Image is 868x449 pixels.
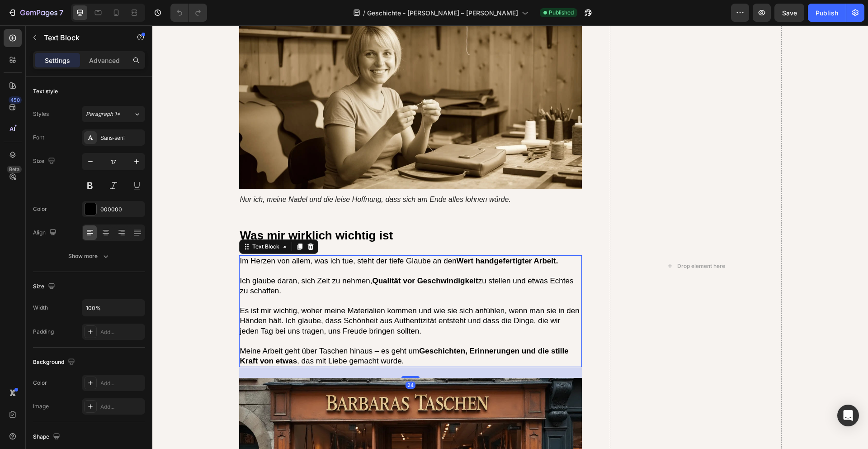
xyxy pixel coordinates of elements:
[88,231,429,241] p: Im Herzen von allem, was ich tue, steht der tiefe Glaube an den
[33,281,57,293] div: Size
[4,4,67,22] button: 7
[774,4,804,22] button: Save
[304,231,406,240] strong: Wert handgefertigter Arbeit.
[100,134,143,142] div: Sans-serif
[33,227,58,239] div: Align
[82,106,145,122] button: Paragraph 1*
[9,96,22,104] div: 450
[33,431,62,443] div: Shape
[33,134,44,142] div: Font
[808,4,846,22] button: Publish
[363,8,365,18] span: /
[33,328,54,336] div: Padding
[7,166,22,173] div: Beta
[816,8,838,18] div: Publish
[33,356,77,368] div: Background
[88,281,429,310] p: Es ist mir wichtig, woher meine Materialien kommen und wie sie sich anfühlen, wenn man sie in den...
[253,356,263,363] div: 24
[33,402,49,411] div: Image
[33,110,49,118] div: Styles
[87,202,430,219] h2: Was mir wirklich wichtig ist
[86,110,120,118] span: Paragraph 1*
[33,155,57,167] div: Size
[88,321,429,341] p: Meine Arbeit geht über Taschen hinaus – es geht um , das mit Liebe gemacht wurde.
[220,251,325,260] strong: Qualität vor Geschwindigkeit
[45,56,70,65] p: Settings
[59,7,63,18] p: 7
[100,205,143,214] div: 000000
[33,304,48,312] div: Width
[170,4,207,22] div: Undo/Redo
[152,25,868,449] iframe: Design area
[837,405,859,426] div: Open Intercom Messenger
[44,32,121,43] p: Text Block
[100,379,143,387] div: Add...
[33,87,58,96] div: Text style
[82,300,145,316] input: Auto
[33,379,47,387] div: Color
[525,237,573,244] div: Drop element here
[33,248,145,264] button: Show more
[98,217,129,225] div: Text Block
[89,56,120,65] p: Advanced
[88,321,416,340] strong: Geschichten, Erinnerungen und die stille Kraft von etwas
[782,9,797,17] span: Save
[68,252,110,261] div: Show more
[33,205,47,213] div: Color
[100,403,143,411] div: Add...
[88,251,429,271] p: Ich glaube daran, sich Zeit zu nehmen, zu stellen und etwas Echtes zu schaffen.
[549,9,574,17] span: Published
[100,328,143,336] div: Add...
[367,8,518,18] span: Geschichte - [PERSON_NAME] – [PERSON_NAME]
[88,170,429,179] p: Nur ich, meine Nadel und die leise Hoffnung, dass sich am Ende alles lohnen würde.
